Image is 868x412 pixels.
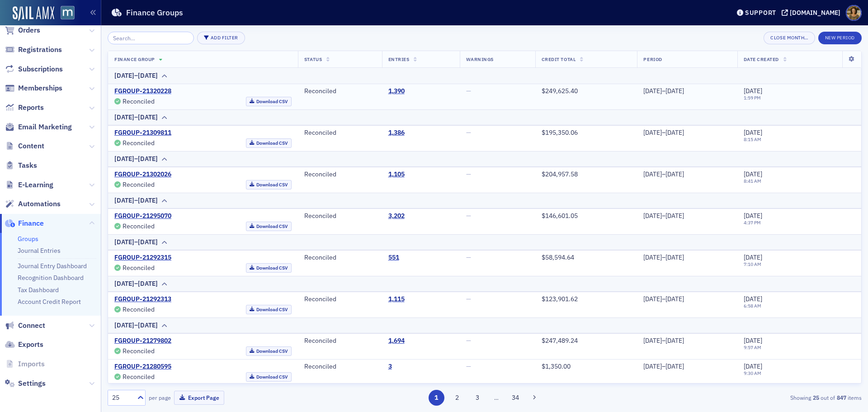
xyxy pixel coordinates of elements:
span: [DATE] [744,128,762,137]
time: 9:30 AM [744,370,761,376]
span: $1,350.00 [542,362,571,370]
span: [DATE] [744,362,762,370]
div: [DATE]–[DATE] [643,363,731,371]
span: Finance Group [114,56,155,62]
span: — [466,87,471,95]
span: Exports [18,340,43,350]
span: [DATE] [744,295,762,303]
img: SailAMX [61,6,75,20]
span: Subscriptions [18,64,63,74]
span: Connect [18,321,45,331]
a: Account Credit Report [18,298,81,306]
input: Search… [108,32,194,44]
a: FGROUP-21279802 [114,337,171,345]
a: Orders [5,25,40,35]
span: $123,901.62 [542,295,578,303]
a: FGROUP-21302026 [114,170,171,179]
a: Subscriptions [5,64,63,74]
span: — [466,336,471,345]
span: Automations [18,199,61,209]
a: Connect [5,321,45,331]
div: Reconciled [123,224,155,229]
div: Reconciled [304,295,376,303]
a: Download CSV [246,305,292,314]
time: 8:15 AM [744,136,761,142]
button: [DOMAIN_NAME] [782,9,844,16]
div: [DATE]–[DATE] [643,337,731,345]
div: Reconciled [304,87,376,95]
span: … [490,393,503,402]
time: 8:41 AM [744,178,761,184]
span: Credit Total [542,56,576,62]
span: Finance [18,218,44,228]
a: Download CSV [246,346,292,356]
time: 4:37 PM [744,219,761,226]
div: Reconciled [304,337,376,345]
a: Email Marketing [5,122,72,132]
span: Reports [18,103,44,113]
a: Content [5,141,44,151]
a: Journal Entries [18,246,61,255]
div: Reconciled [123,265,155,270]
div: [DATE]–[DATE] [643,129,731,137]
a: 1,386 [388,129,405,137]
a: SailAMX [13,6,54,21]
div: [DATE]–[DATE] [114,71,158,81]
span: Settings [18,379,46,388]
div: [DATE]–[DATE] [643,212,731,220]
a: Groups [18,235,38,243]
a: Download CSV [246,222,292,231]
time: 9:57 AM [744,344,761,350]
strong: 847 [835,393,848,402]
a: Finance [5,218,44,228]
span: — [466,170,471,178]
time: 7:10 AM [744,261,761,267]
span: — [466,253,471,261]
div: Support [745,9,776,17]
button: 34 [508,390,524,406]
span: $204,957.58 [542,170,578,178]
a: Download CSV [246,372,292,382]
a: 1,105 [388,170,405,179]
div: Showing out of items [617,393,862,402]
a: FGROUP-21309811 [114,129,171,137]
a: 551 [388,254,399,262]
div: [DATE]–[DATE] [643,170,731,179]
span: Email Marketing [18,122,72,132]
div: [DATE]–[DATE] [114,113,158,122]
a: Download CSV [246,180,292,189]
span: Warnings [466,56,494,62]
span: $249,625.40 [542,87,578,95]
span: Entries [388,56,410,62]
span: Status [304,56,322,62]
a: 1,390 [388,87,405,95]
span: E-Learning [18,180,53,190]
div: Reconciled [123,99,155,104]
div: 3 [388,363,392,371]
div: [DATE]–[DATE] [114,154,158,164]
div: 1,694 [388,337,405,345]
div: Reconciled [304,363,376,371]
button: Close Month… [764,32,815,44]
a: Registrations [5,45,62,55]
button: Add Filter [197,32,245,44]
a: Exports [5,340,43,350]
span: Imports [18,359,45,369]
a: FGROUP-21320228 [114,87,171,95]
a: 1,115 [388,295,405,303]
div: [DATE]–[DATE] [643,87,731,95]
a: FGROUP-21280595 [114,363,171,371]
div: Reconciled [304,212,376,220]
div: [DATE]–[DATE] [114,321,158,330]
time: 1:59 PM [744,95,761,101]
button: New Period [818,32,862,44]
a: Imports [5,359,45,369]
a: 3,202 [388,212,405,220]
a: Automations [5,199,61,209]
